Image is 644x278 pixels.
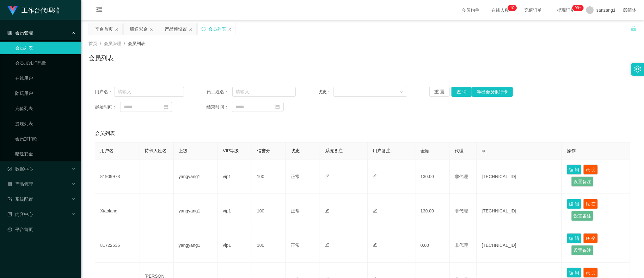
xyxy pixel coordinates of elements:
[8,166,33,171] span: 数据中心
[150,27,153,31] i: 图标: close
[174,228,218,263] td: yangyang1
[189,27,193,31] i: 图标: close
[218,159,252,194] td: vip1
[144,148,167,153] span: 持卡人姓名
[477,194,562,228] td: [TECHNICAL_ID]
[373,148,390,153] span: 用户备注
[488,8,512,12] span: 在线人数
[325,148,343,153] span: 系统备注
[567,148,576,153] span: 操作
[429,87,450,97] button: 重 置
[257,148,270,153] span: 信誉分
[95,159,139,194] td: 81909973
[400,90,403,94] i: 图标: down
[104,41,121,46] span: 会员管理
[130,23,148,35] div: 赠送彩金
[95,89,114,95] span: 用户名：
[201,27,206,31] i: 图标: sync
[291,243,300,248] span: 正常
[8,212,33,217] span: 内容中心
[15,42,76,54] a: 会员列表
[15,117,76,130] a: 提现列表
[512,5,514,11] p: 0
[415,228,450,263] td: 0.00
[218,228,252,263] td: vip1
[325,243,329,247] i: 图标: edit
[571,245,593,255] button: 设置备注
[15,102,76,115] a: 充值列表
[174,194,218,228] td: yangyang1
[510,5,512,11] p: 1
[8,182,12,186] i: 图标: appstore-o
[451,87,472,97] button: 查 询
[291,148,300,153] span: 状态
[455,243,468,248] span: 非代理
[571,177,593,187] button: 设置备注
[571,211,593,221] button: 设置备注
[206,104,232,110] span: 结束时间：
[179,148,187,153] span: 上级
[623,8,628,12] i: 图标: global
[521,8,545,12] span: 充值订单
[15,57,76,69] a: 会员加减打码量
[232,87,296,97] input: 请输入
[89,41,97,46] span: 首页
[455,148,463,153] span: 代理
[8,6,18,15] img: logo.9652507e.png
[128,41,145,46] span: 会员列表
[8,197,33,202] span: 系统配置
[567,233,581,243] button: 编 辑
[420,148,429,153] span: 金额
[252,194,286,228] td: 100
[8,223,76,236] a: 图标: dashboard平台首页
[218,194,252,228] td: vip1
[325,174,329,178] i: 图标: edit
[89,0,110,20] i: 图标: menu-fold
[15,87,76,100] a: 陪玩用户
[291,174,300,179] span: 正常
[8,167,12,171] i: 图标: check-circle-o
[583,199,598,209] button: 账 变
[100,41,101,46] span: /
[95,104,120,110] span: 起始时间：
[482,148,485,153] span: ip
[15,148,76,160] a: 赠送彩金
[567,165,581,175] button: 编 辑
[631,26,636,31] i: 图标: unlock
[8,31,12,35] i: 图标: table
[206,89,232,95] span: 员工姓名：
[95,23,113,35] div: 平台首页
[89,53,114,63] h1: 会员列表
[455,208,468,213] span: 非代理
[95,194,139,228] td: Xiaolang
[583,233,598,243] button: 账 变
[95,228,139,263] td: 81722535
[291,208,300,213] span: 正常
[252,159,286,194] td: 100
[567,268,581,278] button: 编 辑
[15,132,76,145] a: 会员加扣款
[634,66,641,72] i: 图标: setting
[174,159,218,194] td: yangyang1
[124,41,125,46] span: /
[8,30,33,35] span: 会员管理
[415,194,450,228] td: 130.00
[508,5,517,11] sup: 10
[8,182,33,187] span: 产品管理
[472,87,513,97] button: 导出会员银行卡
[415,159,450,194] td: 130.00
[100,148,113,153] span: 用户名
[325,208,329,213] i: 图标: edit
[164,105,168,109] i: 图标: calendar
[373,208,377,213] i: 图标: edit
[572,5,584,11] sup: 981
[567,199,581,209] button: 编 辑
[114,87,184,97] input: 请输入
[223,148,239,153] span: VIP等级
[318,89,333,95] span: 状态：
[477,159,562,194] td: [TECHNICAL_ID]
[8,197,12,201] i: 图标: form
[373,243,377,247] i: 图标: edit
[228,27,232,31] i: 图标: close
[275,105,280,109] i: 图标: calendar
